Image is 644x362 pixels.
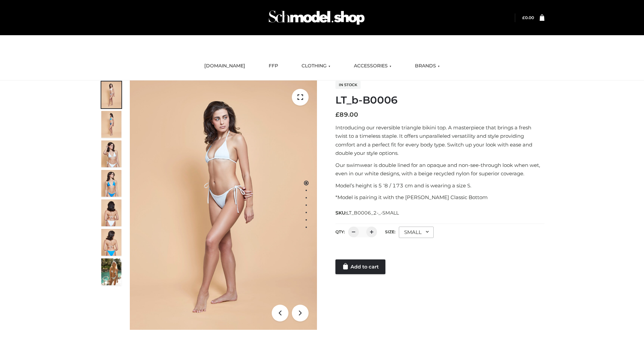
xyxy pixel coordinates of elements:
[399,227,434,238] div: SMALL
[101,111,121,138] img: ArielClassicBikiniTop_CloudNine_AzureSky_OW114ECO_2-scaled.jpg
[335,123,544,158] p: Introducing our reversible triangle bikini top. A masterpiece that brings a fresh twist to a time...
[199,59,250,73] a: [DOMAIN_NAME]
[101,229,121,256] img: ArielClassicBikiniTop_CloudNine_AzureSky_OW114ECO_8-scaled.jpg
[385,229,395,234] label: Size:
[522,15,525,20] span: £
[101,170,121,197] img: ArielClassicBikiniTop_CloudNine_AzureSky_OW114ECO_4-scaled.jpg
[101,81,121,108] img: ArielClassicBikiniTop_CloudNine_AzureSky_OW114ECO_1-scaled.jpg
[522,15,534,20] bdi: 0.00
[130,80,317,330] img: ArielClassicBikiniTop_CloudNine_AzureSky_OW114ECO_1
[335,161,544,178] p: Our swimwear is double lined for an opaque and non-see-through look when wet, even in our white d...
[522,15,534,20] a: £0.00
[101,140,121,167] img: ArielClassicBikiniTop_CloudNine_AzureSky_OW114ECO_3-scaled.jpg
[335,193,544,202] p: *Model is pairing it with the [PERSON_NAME] Classic Bottom
[335,94,544,106] h1: LT_b-B0006
[346,210,399,216] span: LT_B0006_2-_-SMALL
[349,59,396,73] a: ACCESSORIES
[297,59,335,73] a: CLOTHING
[335,111,339,118] span: £
[335,229,345,234] label: QTY:
[101,199,121,226] img: ArielClassicBikiniTop_CloudNine_AzureSky_OW114ECO_7-scaled.jpg
[264,59,283,73] a: FFP
[335,209,399,217] span: SKU:
[335,181,544,190] p: Model’s height is 5 ‘8 / 173 cm and is wearing a size S.
[101,258,121,285] img: Arieltop_CloudNine_AzureSky2.jpg
[266,4,367,31] img: Schmodel Admin 964
[335,111,358,118] bdi: 89.00
[410,59,445,73] a: BRANDS
[335,259,385,274] a: Add to cart
[335,81,361,89] span: In stock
